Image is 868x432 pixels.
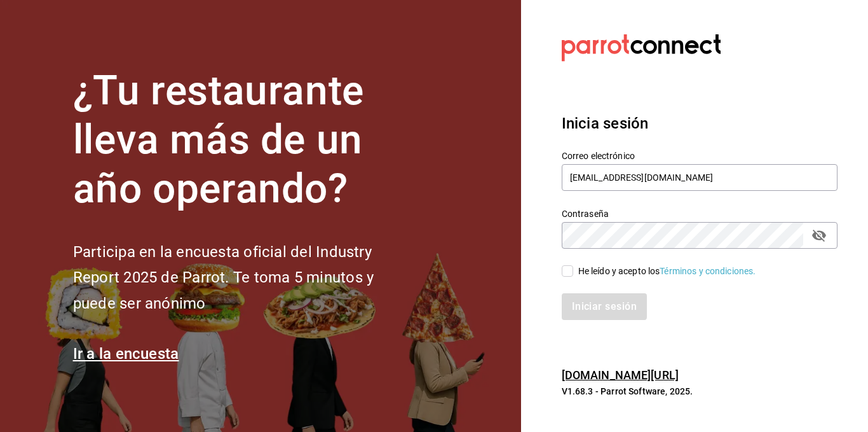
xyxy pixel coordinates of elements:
[73,67,416,213] h1: ¿Tu restaurante lleva más de un año operando?
[562,209,837,218] label: Contraseña
[562,385,837,398] p: V1.68.3 - Parrot Software, 2025.
[73,239,416,317] h2: Participa en la encuesta oficial del Industry Report 2025 de Parrot. Te toma 5 minutos y puede se...
[562,164,837,191] input: Ingresa tu correo electrónico
[73,345,179,363] a: Ir a la encuesta
[578,265,756,278] div: He leído y acepto los
[660,266,756,276] a: Términos y condiciones.
[562,368,679,382] a: [DOMAIN_NAME][URL]
[562,112,837,135] h3: Inicia sesión
[808,225,830,246] button: passwordField
[562,151,837,160] label: Correo electrónico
